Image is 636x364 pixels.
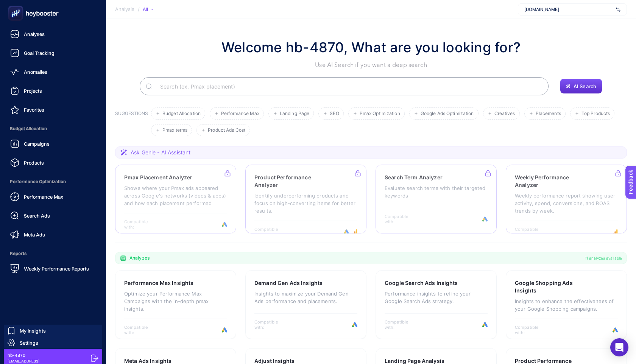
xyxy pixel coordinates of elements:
a: Google Shopping Ads InsightsInsights to enhance the effectiveness of your Google Shopping campaig... [506,270,627,339]
a: Performance Max [6,189,100,204]
span: Analysis [115,6,135,12]
span: Pmax Optimization [360,111,400,117]
p: Insights to maximize your Demand Gen Ads performance and placements. [254,290,357,305]
a: Search Ads [6,208,100,223]
span: Product Ads Cost [208,128,245,133]
p: Use AI Search if you want a deep search [221,61,521,70]
span: 11 analyzes available [585,255,622,261]
a: My Insights [4,325,102,337]
span: Placements [536,111,561,117]
a: Projects [6,83,100,98]
a: Settings [4,337,102,349]
a: Analyses [6,26,100,42]
span: Feedback [5,2,29,8]
span: Ask Genie - AI Assistant [131,149,190,156]
h3: Google Shopping Ads Insights [515,279,594,294]
p: Optimize your Performance Max Campaigns with the in-depth pmax insights. [124,290,227,313]
div: Open Intercom Messenger [610,338,628,356]
button: AI Search [560,79,602,94]
span: / [138,6,140,12]
img: svg%3e [616,6,620,13]
span: Projects [24,88,42,94]
span: Analyzes [129,255,150,261]
a: Anomalies [6,64,100,79]
a: Weekly Performance Reports [6,261,100,276]
span: Compatible with: [385,319,419,330]
span: Favorites [24,107,44,113]
a: Favorites [6,102,100,117]
p: Performance insights to refine your Google Search Ads strategy. [385,290,488,305]
span: Creatives [494,111,515,117]
span: Search Ads [24,213,50,219]
span: SEO [330,111,339,117]
span: Reports [6,246,100,261]
span: Performance Max [221,111,259,117]
span: Pmax terms [162,128,187,133]
span: [EMAIL_ADDRESS] [8,358,39,364]
h3: SUGGESTIONS [115,110,148,136]
h3: Performance Max Insights [124,279,193,287]
span: Compatible with: [515,325,549,335]
span: Landing Page [280,111,309,117]
span: hb-4870 [8,352,39,358]
span: Compatible with: [124,325,158,335]
span: Anomalies [24,69,47,75]
span: My Insights [20,328,46,334]
span: Performance Optimization [6,174,100,189]
a: Campaigns [6,136,100,151]
span: Performance Max [24,194,63,200]
span: AI Search [574,83,596,89]
span: Budget Allocation [6,121,100,136]
span: [DOMAIN_NAME] [524,6,613,12]
a: Meta Ads [6,227,100,242]
div: All [143,6,153,12]
span: Top Products [581,111,610,117]
h3: Google Search Ads Insights [385,279,458,287]
h1: Welcome hb-4870, What are you looking for? [221,37,521,58]
a: Demand Gen Ads InsightsInsights to maximize your Demand Gen Ads performance and placements.Compat... [245,270,366,339]
input: Search [154,76,542,97]
span: Google Ads Optimization [421,111,474,117]
span: Analyses [24,31,45,37]
a: Product Performance AnalyzerIdentify underperforming products and focus on high-converting items ... [245,165,366,233]
p: Insights to enhance the effectiveness of your Google Shopping campaigns. [515,297,618,313]
span: Products [24,160,44,166]
h3: Demand Gen Ads Insights [254,279,323,287]
span: Weekly Performance Reports [24,266,89,272]
span: Goal Tracking [24,50,55,56]
a: Performance Max InsightsOptimize your Performance Max Campaigns with the in-depth pmax insights.C... [115,270,236,339]
span: Budget Allocation [162,111,201,117]
a: Products [6,155,100,170]
span: Meta Ads [24,232,45,238]
a: Weekly Performance AnalyzerWeekly performance report showing user activity, spend, conversions, a... [506,165,627,233]
a: Pmax Placement AnalyzerShows where your Pmax ads appeared across Google's networks (videos & apps... [115,165,236,233]
span: Settings [20,340,38,346]
span: Compatible with: [254,319,288,330]
a: Goal Tracking [6,45,100,61]
a: Google Search Ads InsightsPerformance insights to refine your Google Search Ads strategy.Compatib... [376,270,497,339]
span: Campaigns [24,141,50,147]
a: Search Term AnalyzerEvaluate search terms with their targeted keywordsCompatible with: [376,165,497,233]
